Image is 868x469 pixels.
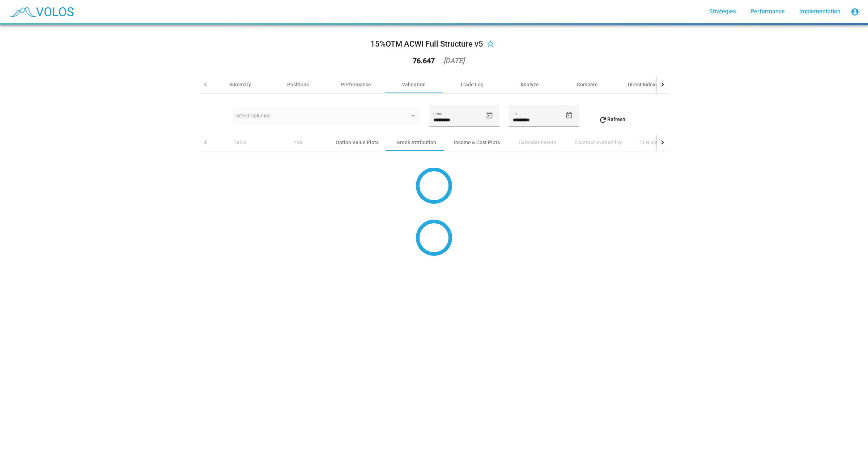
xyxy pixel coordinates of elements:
[750,8,785,15] span: Performance
[341,81,371,88] div: Performance
[851,8,859,16] mat-icon: account_circle
[229,81,251,88] div: Summary
[287,81,309,88] div: Positions
[454,139,500,146] div: Income & Cost Plots
[413,57,435,64] div: 76.647
[519,139,556,146] div: Calendar Events
[370,38,483,50] div: 15%OTM ACWI Full Structure v5
[575,139,622,146] div: Contract Availability
[593,113,631,126] button: Refresh
[799,8,841,15] span: Implementation
[483,109,496,122] button: Open calendar
[336,139,379,146] div: Option Value Plots
[460,81,484,88] div: Trade Log
[793,5,846,18] a: Implementation
[599,116,607,124] mat-icon: refresh
[396,139,436,146] div: Greek Attribution
[709,8,736,15] span: Strategies
[6,3,77,21] img: blue_transparent.png
[402,81,426,88] div: Validation
[293,139,303,146] div: Plot
[577,81,598,88] div: Compare
[443,57,464,64] div: [DATE]
[628,81,663,88] div: Direct Indexing
[599,116,625,122] span: Refresh
[639,139,683,146] div: TLH Visualizations
[703,5,742,18] a: Strategies
[563,109,575,122] button: Open calendar
[520,81,539,88] div: Analyze
[234,139,247,146] div: Table
[745,5,791,18] a: Performance
[486,40,495,49] mat-icon: star_border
